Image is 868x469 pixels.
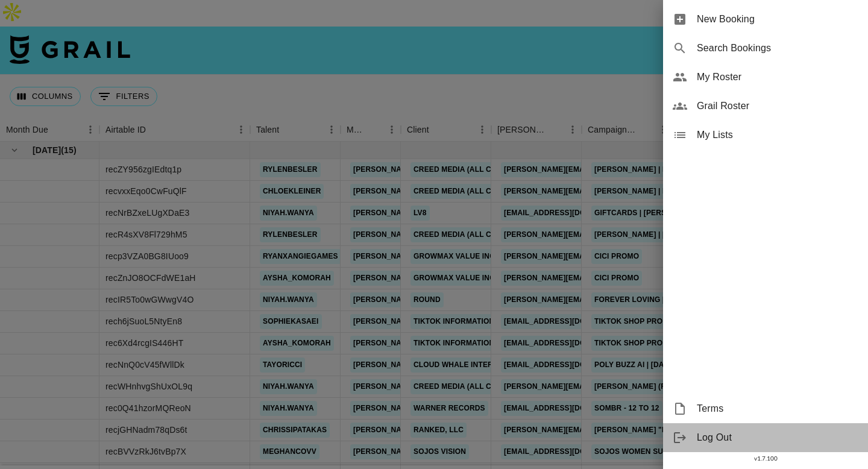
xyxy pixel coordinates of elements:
[663,34,868,63] div: Search Bookings
[663,452,868,465] div: v 1.7.100
[663,423,868,452] div: Log Out
[663,394,868,423] div: Terms
[697,99,858,113] span: Grail Roster
[663,121,868,150] div: My Lists
[697,430,858,445] span: Log Out
[663,63,868,92] div: My Roster
[663,92,868,121] div: Grail Roster
[697,41,858,55] span: Search Bookings
[663,5,868,34] div: New Booking
[697,12,858,27] span: New Booking
[697,70,858,84] span: My Roster
[697,401,858,416] span: Terms
[697,128,858,142] span: My Lists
